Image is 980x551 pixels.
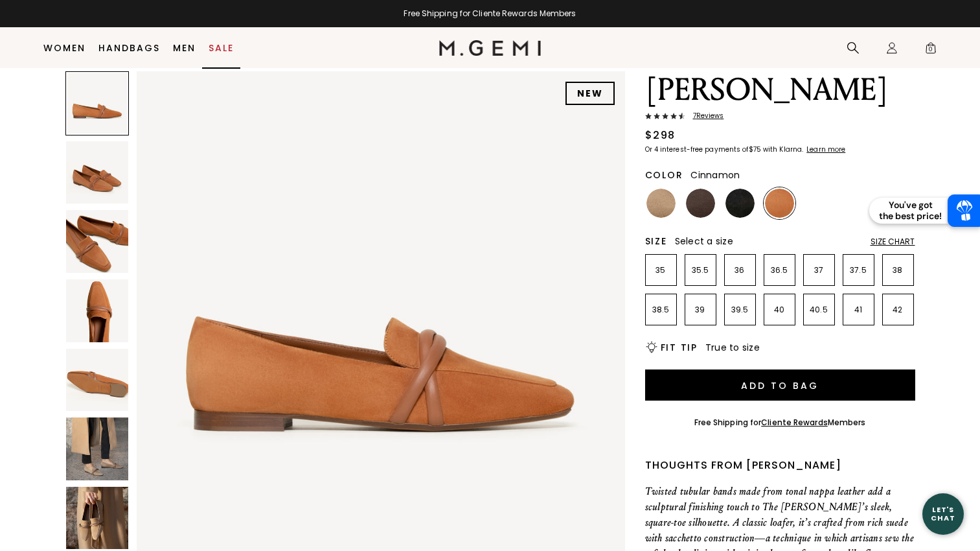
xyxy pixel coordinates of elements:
[725,305,755,315] p: 39.5
[725,189,755,218] img: Black
[705,341,760,354] span: True to size
[645,128,676,143] div: $298
[645,145,749,154] klarna-placement-style-body: Or 4 interest-free payments of
[924,44,937,57] span: 0
[804,265,834,275] p: 37
[806,145,845,154] klarna-placement-style-cta: Learn more
[661,342,698,353] h2: Fit Tip
[685,265,716,275] p: 35.5
[565,82,615,105] div: NEW
[645,112,915,123] a: 7Reviews
[646,305,676,315] p: 38.5
[66,349,129,412] img: The Brenda
[645,236,667,246] h2: Size
[66,279,129,342] img: The Brenda
[66,210,129,273] img: The Brenda
[694,417,866,428] div: Free Shipping for Members
[43,43,85,53] a: Women
[209,43,234,53] a: Sale
[765,189,794,218] img: Cinnamon
[645,369,915,401] button: Add to Bag
[805,146,845,154] a: Learn more
[439,40,541,56] img: M.Gemi
[645,36,915,108] h1: The [PERSON_NAME]
[646,265,676,275] p: 35
[804,305,834,315] p: 40.5
[66,141,129,204] img: The Brenda
[764,305,795,315] p: 40
[883,305,913,315] p: 42
[685,112,724,120] span: 7 Review s
[645,170,683,180] h2: Color
[690,169,740,182] span: Cinnamon
[843,265,874,275] p: 37.5
[749,145,761,154] klarna-placement-style-amount: $75
[98,43,160,53] a: Handbags
[843,305,874,315] p: 41
[764,265,795,275] p: 36.5
[761,417,828,428] a: Cliente Rewards
[675,235,733,248] span: Select a size
[763,145,805,154] klarna-placement-style-body: with Klarna
[922,506,964,522] div: Let's Chat
[685,305,716,315] p: 39
[645,458,915,473] div: Thoughts from [PERSON_NAME]
[66,487,129,550] img: The Brenda
[66,417,129,480] img: The Brenda
[871,237,915,247] div: Size Chart
[725,265,755,275] p: 36
[646,189,676,218] img: Biscuit
[173,43,196,53] a: Men
[686,189,715,218] img: Chocolate
[883,265,913,275] p: 38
